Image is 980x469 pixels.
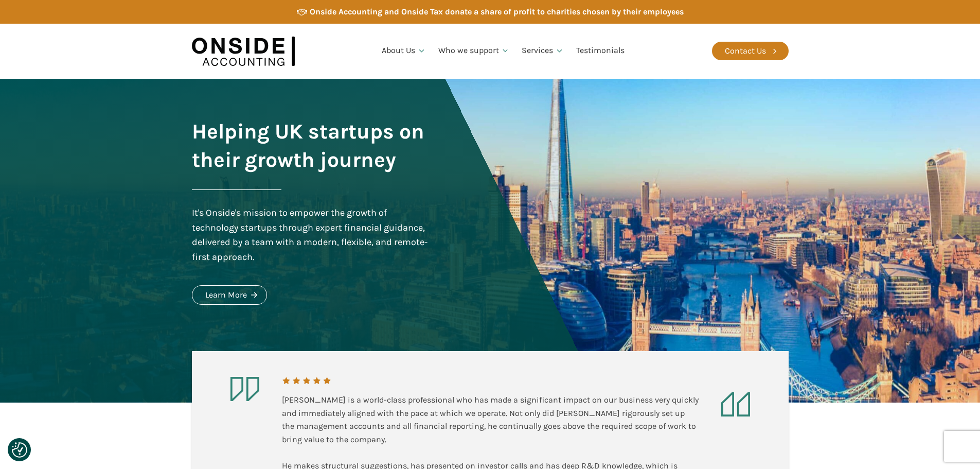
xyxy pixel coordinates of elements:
[192,205,431,265] div: It's Onside's mission to empower the growth of technology startups through expert financial guida...
[725,44,766,58] div: Contact Us
[515,33,570,68] a: Services
[192,285,267,305] a: Learn More
[432,33,516,68] a: Who we support
[570,33,631,68] a: Testimonials
[192,31,295,71] img: Onside Accounting
[12,442,27,458] button: Consent Preferences
[310,5,684,19] div: Onside Accounting and Onside Tax donate a share of profit to charities chosen by their employees
[12,442,27,458] img: Revisit consent button
[376,33,432,68] a: About Us
[205,288,247,302] div: Learn More
[712,42,789,60] a: Contact Us
[192,117,431,174] h1: Helping UK startups on their growth journey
